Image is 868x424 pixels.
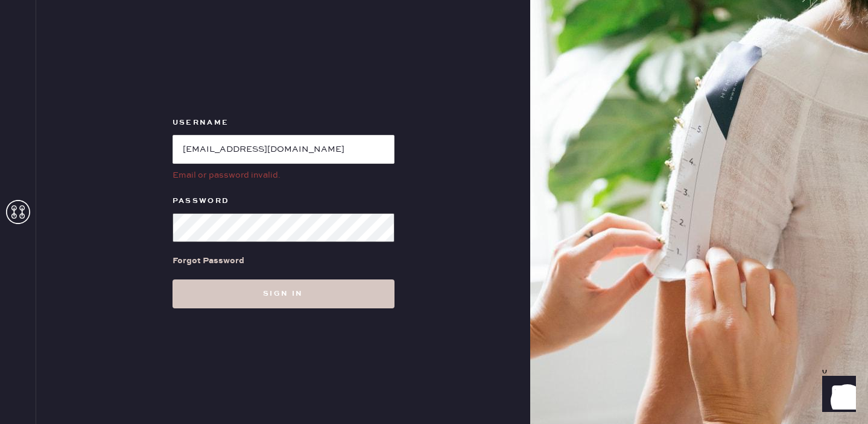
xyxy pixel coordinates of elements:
div: Forgot Password [173,254,244,267]
iframe: Front Chat [811,370,863,422]
button: Sign in [173,279,394,308]
label: Password [173,194,394,208]
a: Forgot Password [173,242,244,279]
div: Email or password invalid. [173,169,394,182]
input: e.g. john@doe.com [173,135,394,164]
label: Username [173,116,394,130]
